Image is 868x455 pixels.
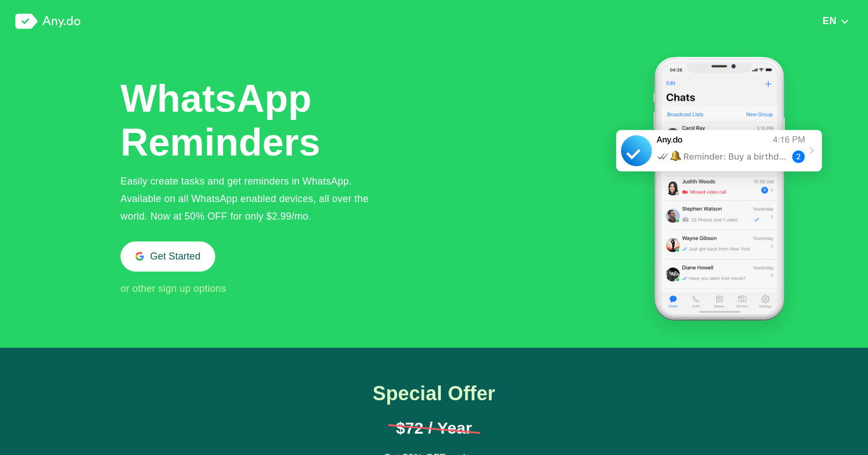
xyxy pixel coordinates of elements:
img: WhatsApp Tasks & Reminders [601,43,837,348]
img: down [840,18,849,25]
h1: Special Offer [349,383,520,405]
h1: $72 / Year [388,420,480,436]
img: logo [15,14,81,29]
div: Easily create tasks and get reminders in WhatsApp. Available on all WhatsApp enabled devices, all... [120,172,387,225]
span: or other sign up options [120,283,226,294]
h1: WhatsApp Reminders [120,77,323,164]
span: EN [823,15,837,26]
button: EN [819,15,853,27]
button: Get Started [120,241,215,272]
